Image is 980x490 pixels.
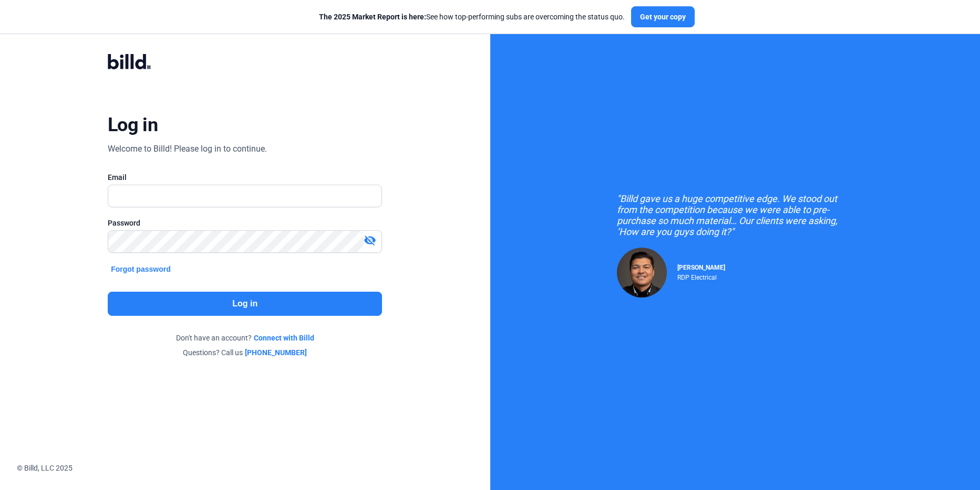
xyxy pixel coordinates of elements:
div: See how top-performing subs are overcoming the status quo. [319,12,625,22]
img: Raul Pacheco [617,248,667,297]
div: Log in [108,113,158,136]
mat-icon: visibility_off [364,234,376,247]
button: Get your copy [631,6,695,27]
div: Don't have an account? [108,333,382,343]
div: RDP Electrical [677,271,725,281]
button: Forgot password [108,263,174,275]
div: Email [108,172,382,183]
a: [PHONE_NUMBER] [245,347,307,358]
div: Questions? Call us [108,347,382,358]
div: Password [108,218,382,228]
span: The 2025 Market Report is here: [319,13,426,21]
button: Log in [108,292,382,316]
div: "Billd gave us a huge competitive edge. We stood out from the competition because we were able to... [617,193,853,237]
a: Connect with Billd [254,333,314,343]
div: Welcome to Billd! Please log in to continue. [108,143,267,155]
span: [PERSON_NAME] [677,264,725,271]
